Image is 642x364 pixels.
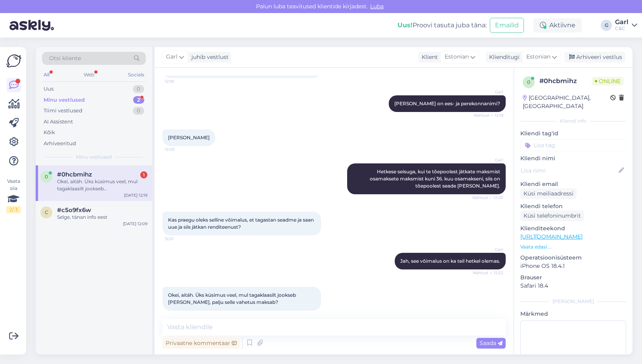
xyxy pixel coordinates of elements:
[44,118,73,126] div: AI Assistent
[520,282,626,290] p: Safari 18.4
[520,188,577,199] div: Küsi meiliaadressi
[397,21,487,30] div: Proovi tasuta juba täna:
[520,180,626,188] p: Kliendi email
[520,210,584,221] div: Küsi telefoninumbrit
[49,54,81,63] span: Otsi kliente
[615,25,629,32] div: C&C
[474,89,503,95] span: Garl
[57,207,91,214] span: #c5o9fx6w
[520,310,626,318] p: Märkmed
[418,53,438,61] div: Klient
[521,166,617,175] input: Lisa nimi
[162,338,240,349] div: Privaatne kommentaar
[400,258,500,264] span: Jah, see võimalus on ka teil hetkel olemas.
[368,3,386,10] span: Luba
[42,70,51,80] div: All
[82,70,96,80] div: Web
[133,107,144,115] div: 0
[45,209,48,215] span: c
[480,339,503,347] span: Saada
[57,178,147,192] div: Okei, aitäh. Üks küsimus veel, mul tagaklaasilt jookseb [PERSON_NAME], palju selle vahetus maksab?
[474,157,503,163] span: Garl
[539,76,592,86] div: # 0hcbmihz
[520,139,626,151] input: Lisa tag
[486,53,520,61] div: Klienditugi
[370,169,501,189] span: Hetkese seisuga, kui te tõepoolest jätkate maksmist osamaksete maksmist kuni 36. kuu osamakseni, ...
[520,254,626,262] p: Operatsioonisüsteem
[57,214,147,221] div: Selge, tänan info eest
[45,174,48,180] span: 0
[6,53,21,68] img: Askly Logo
[474,246,503,252] span: Garl
[168,135,210,140] span: [PERSON_NAME]
[44,129,55,136] div: Kõik
[520,224,626,233] p: Klienditeekond
[520,262,626,270] p: iPhone OS 18.4.1
[520,243,626,250] p: Vaata edasi ...
[76,154,112,161] span: Minu vestlused
[44,140,76,148] div: Arhiveeritud
[123,221,147,227] div: [DATE] 12:09
[615,19,637,32] a: GarlC&C
[397,21,413,29] b: Uus!
[526,53,550,61] span: Estonian
[165,311,195,317] span: 12:22
[6,178,21,213] div: Vaata siia
[57,171,92,178] span: #0hcbmihz
[165,78,195,84] span: 12:18
[6,206,21,213] div: 2 / 3
[520,298,626,305] div: [PERSON_NAME]
[394,100,500,106] span: [PERSON_NAME] on ees- ja perekonnanimi?
[472,195,503,201] span: Nähtud ✓ 12:20
[168,217,315,230] span: Kas praegu oleks selline võimalus, et tagastan seadme ja saan uue ja siis jätkan renditeenust?
[523,94,610,110] div: [GEOGRAPHIC_DATA], [GEOGRAPHIC_DATA]
[445,53,469,61] span: Estonian
[592,77,624,85] span: Online
[165,236,195,242] span: 12:21
[520,202,626,210] p: Kliendi telefon
[527,79,530,85] span: 0
[140,171,147,178] div: 1
[124,192,147,198] div: [DATE] 12:19
[533,18,582,32] div: Aktiivne
[615,19,629,25] div: Garl
[520,129,626,138] p: Kliendi tag'id
[473,270,503,276] span: Nähtud ✓ 12:22
[126,70,146,80] div: Socials
[133,96,144,104] div: 2
[168,292,297,305] span: Okei, aitäh. Üks küsimus veel, mul tagaklaasilt jookseb [PERSON_NAME], palju selle vahetus maksab?
[520,118,626,125] div: Kliendi info
[165,146,195,152] span: 12:20
[166,53,178,61] span: Garl
[520,233,583,240] a: [URL][DOMAIN_NAME]
[133,85,144,93] div: 0
[44,85,53,93] div: Uus
[44,96,85,104] div: Minu vestlused
[188,53,229,61] div: juhib vestlust
[490,18,524,33] button: Emailid
[601,20,612,31] div: G
[520,273,626,282] p: Brauser
[564,52,625,63] div: Arhiveeri vestlus
[520,154,626,163] p: Kliendi nimi
[474,112,503,118] span: Nähtud ✓ 12:19
[44,107,82,115] div: Tiimi vestlused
